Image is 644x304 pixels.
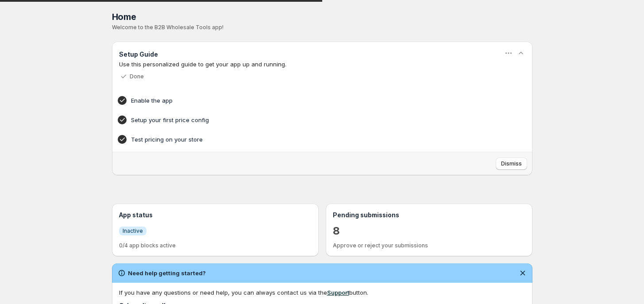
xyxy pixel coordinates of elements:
span: Home [112,12,136,22]
a: InfoInactive [119,226,147,235]
h4: Test pricing on your store [131,135,486,144]
p: 0/4 app blocks active [119,242,312,249]
h3: Setup Guide [119,50,158,59]
h3: Pending submissions [333,211,525,219]
p: Approve or reject your submissions [333,242,525,249]
h4: Setup your first price config [131,115,486,124]
p: Use this personalized guide to get your app up and running. [119,60,525,69]
button: Dismiss [496,158,527,170]
p: Done [130,73,144,80]
span: Inactive [123,227,143,235]
div: If you have any questions or need help, you can always contact us via the button. [119,288,525,297]
h2: Need help getting started? [128,269,206,277]
a: 8 [333,224,340,238]
p: Welcome to the B2B Wholesale Tools app! [112,24,532,31]
h3: App status [119,211,312,219]
h4: Enable the app [131,96,486,105]
span: Dismiss [501,160,522,167]
button: Dismiss notification [517,267,529,279]
a: Support [327,289,349,296]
